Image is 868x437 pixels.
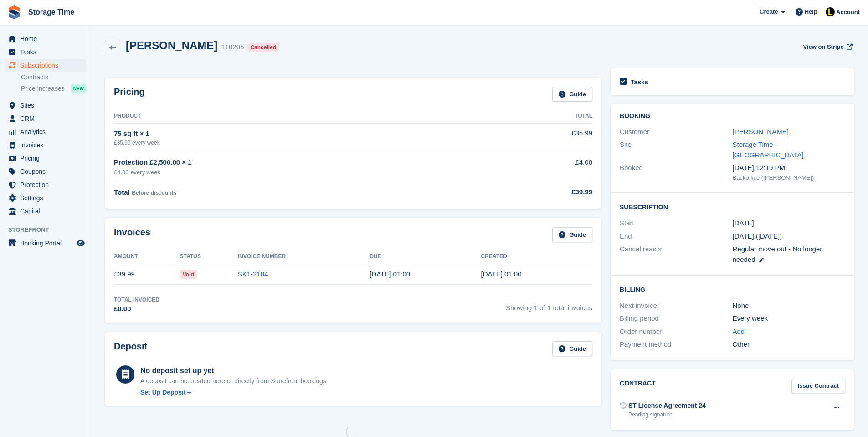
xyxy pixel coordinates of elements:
[620,231,732,242] div: End
[620,202,845,211] h2: Subscription
[5,205,86,218] a: menu
[491,123,592,152] td: £35.99
[20,99,75,112] span: Sites
[238,250,370,264] th: Invoice Number
[114,341,147,356] h2: Deposit
[760,7,778,16] span: Create
[733,173,845,182] div: Backoffice ([PERSON_NAME])
[506,296,592,314] span: Showing 1 of 1 total invoices
[791,379,845,394] a: Issue Contract
[620,301,732,311] div: Next invoice
[20,165,75,178] span: Coupons
[552,87,592,102] a: Guide
[620,313,732,324] div: Billing period
[620,339,732,350] div: Payment method
[140,388,328,397] a: Set Up Deposit
[799,39,854,54] a: View on Stripe
[5,59,86,72] a: menu
[20,32,75,45] span: Home
[552,227,592,242] a: Guide
[631,78,648,86] h2: Tasks
[21,73,86,82] a: Contracts
[114,250,180,264] th: Amount
[5,99,86,112] a: menu
[140,388,186,397] div: Set Up Deposit
[552,341,592,356] a: Guide
[20,192,75,204] span: Settings
[733,218,754,229] time: 2025-09-28 00:00:00 UTC
[5,46,86,58] a: menu
[620,163,732,182] div: Booked
[5,237,86,250] a: menu
[25,5,78,20] a: Storage Time
[620,285,845,294] h2: Billing
[733,140,804,159] a: Storage Time - [GEOGRAPHIC_DATA]
[628,411,706,419] div: Pending signature
[733,245,822,263] span: Regular move out - No longer needed
[114,157,491,168] div: Protection £2,500.00 × 1
[114,296,159,304] div: Total Invoiced
[114,139,491,147] div: £35.99 every week
[140,376,328,386] p: A deposit can be created here or directly from Storefront bookings.
[8,225,91,234] span: Storefront
[20,178,75,191] span: Protection
[5,112,86,125] a: menu
[20,205,75,218] span: Capital
[481,250,592,264] th: Created
[114,168,491,177] div: £4.00 every week
[805,7,817,16] span: Help
[75,238,86,249] a: Preview store
[132,190,176,196] span: Before discounts
[180,250,238,264] th: Status
[5,125,86,138] a: menu
[114,264,180,285] td: £39.99
[481,270,522,278] time: 2025-09-28 00:00:10 UTC
[20,59,75,72] span: Subscriptions
[733,128,789,135] a: [PERSON_NAME]
[71,84,86,93] div: NEW
[733,339,845,350] div: Other
[491,152,592,182] td: £4.00
[140,365,328,376] div: No deposit set up yet
[20,112,75,125] span: CRM
[803,42,843,52] span: View on Stripe
[620,327,732,337] div: Order number
[370,270,410,278] time: 2025-09-29 00:00:00 UTC
[238,270,268,278] a: SK1-2184
[114,304,159,314] div: £0.00
[733,327,745,337] a: Add
[21,83,86,94] a: Price increases NEW
[733,301,845,311] div: None
[491,109,592,124] th: Total
[733,163,845,173] div: [DATE] 12:19 PM
[733,313,845,324] div: Every week
[180,270,197,279] span: Void
[5,192,86,204] a: menu
[628,401,706,411] div: ST License Agreement 24
[247,43,279,52] div: Cancelled
[620,127,732,137] div: Customer
[620,244,732,265] div: Cancel reason
[114,129,491,139] div: 75 sq ft × 1
[5,165,86,178] a: menu
[114,227,150,242] h2: Invoices
[620,379,656,394] h2: Contract
[620,140,732,160] div: Site
[114,188,130,196] span: Total
[5,178,86,191] a: menu
[20,46,75,58] span: Tasks
[5,152,86,165] a: menu
[221,42,244,52] div: 110205
[20,237,75,250] span: Booking Portal
[620,218,732,229] div: Start
[5,139,86,151] a: menu
[20,125,75,138] span: Analytics
[20,139,75,151] span: Invoices
[836,8,860,17] span: Account
[5,32,86,45] a: menu
[491,187,592,198] div: £39.99
[21,84,65,93] span: Price increases
[370,250,481,264] th: Due
[114,87,145,102] h2: Pricing
[7,5,21,19] img: stora-icon-8386f47178a22dfd0bd8f6a31ec36ba5ce8667c1dd55bd0f319d3a0aa187defe.svg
